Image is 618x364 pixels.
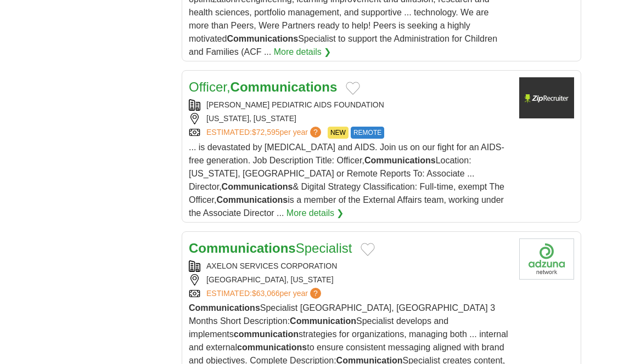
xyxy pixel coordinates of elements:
a: Officer,Communications [189,79,337,94]
span: ? [310,127,321,138]
img: Company logo [519,77,574,118]
span: NEW [328,127,349,139]
a: CommunicationsSpecialist [189,241,352,255]
a: ESTIMATED:$72,595per year? [206,127,323,139]
span: $72,595 [252,128,280,136]
div: [US_STATE], [US_STATE] [189,113,510,124]
div: [GEOGRAPHIC_DATA], [US_STATE] [189,274,510,286]
strong: Communications [227,34,298,43]
div: AXELON SERVICES CORPORATION [189,260,510,272]
strong: Communications [189,241,296,255]
button: Add to favorite jobs [361,243,375,256]
span: ? [310,288,321,299]
a: ESTIMATED:$63,066per year? [206,288,323,299]
img: Company logo [519,238,574,280]
strong: communications [237,343,307,352]
span: $63,066 [252,289,280,298]
a: More details ❯ [274,46,332,59]
strong: Communication [290,316,356,326]
strong: communication [234,329,299,339]
strong: Communications [231,79,338,94]
span: ... is devastated by [MEDICAL_DATA] and AIDS. Join us on our fight for an AIDS-free generation. J... [189,143,504,218]
strong: Communications [364,156,436,165]
strong: Communications [216,195,288,204]
strong: Communications [222,182,293,191]
a: More details ❯ [286,207,344,220]
div: [PERSON_NAME] PEDIATRIC AIDS FOUNDATION [189,99,510,111]
button: Add to favorite jobs [346,82,360,95]
strong: Communications [189,303,260,312]
span: REMOTE [351,127,384,139]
